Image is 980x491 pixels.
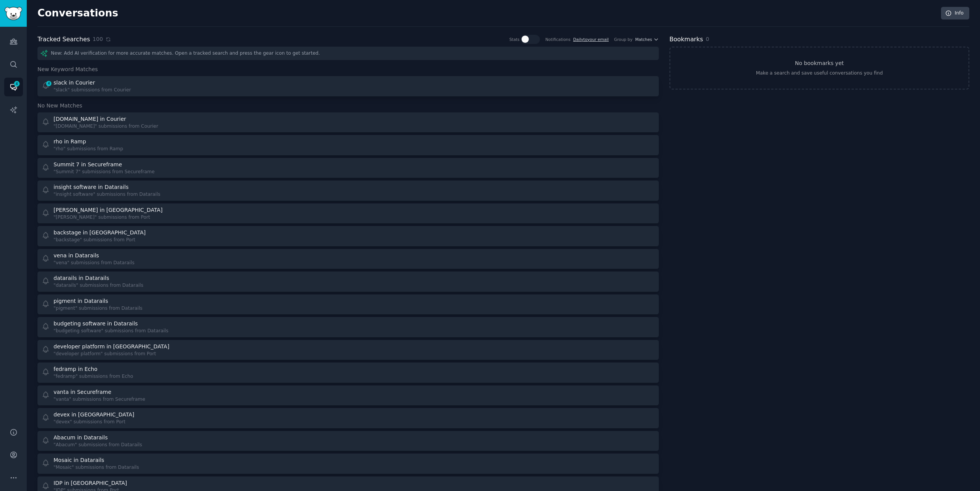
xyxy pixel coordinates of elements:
a: datarails in Datarails"datarails" submissions from Datarails [37,272,659,292]
div: vanta in Secureframe [54,388,111,396]
span: Matches [635,37,652,42]
div: "datarails" submissions from Datarails [54,282,143,289]
span: 4 [13,81,20,86]
div: "Summit 7" submissions from Secureframe [54,169,154,176]
span: 0 [706,36,709,42]
a: Info [941,7,969,20]
div: datarails in Datarails [54,274,109,282]
div: Notifications [545,37,570,42]
div: slack in Courier [54,79,95,87]
span: 4 [46,81,52,86]
div: backstage in [GEOGRAPHIC_DATA] [54,229,146,237]
h2: Tracked Searches [37,35,90,44]
h2: Conversations [37,7,118,20]
div: "Mosaic" submissions from Datarails [54,464,139,471]
a: [PERSON_NAME] in [GEOGRAPHIC_DATA]"[PERSON_NAME]" submissions from Port [37,203,659,224]
div: Group by [614,37,632,42]
h3: No bookmarks yet [795,59,844,67]
a: budgeting software in Datarails"budgeting software" submissions from Datarails [37,317,659,337]
div: "Abacum" submissions from Datarails [54,442,142,449]
a: devex in [GEOGRAPHIC_DATA]"devex" submissions from Port [37,408,659,428]
div: "slack" submissions from Courier [54,87,131,94]
div: devex in [GEOGRAPHIC_DATA] [54,411,134,419]
div: Stats [509,37,520,42]
div: "vena" submissions from Datarails [54,260,135,267]
a: [DOMAIN_NAME] in Courier"[DOMAIN_NAME]" submissions from Courier [37,112,659,133]
div: Summit 7 in Secureframe [54,161,122,169]
div: New: Add AI verification for more accurate matches. Open a tracked search and press the gear icon... [37,47,659,60]
div: "budgeting software" submissions from Datarails [54,328,168,335]
div: fedramp in Echo [54,365,98,373]
div: "[DOMAIN_NAME]" submissions from Courier [54,123,158,130]
div: [DOMAIN_NAME] in Courier [54,115,126,123]
a: vena in Datarails"vena" submissions from Datarails [37,249,659,269]
a: fedramp in Echo"fedramp" submissions from Echo [37,363,659,383]
a: No bookmarks yetMake a search and save useful conversations you find [670,47,969,89]
img: GummySearch logo [5,7,22,20]
div: "devex" submissions from Port [54,419,136,426]
div: "rho" submissions from Ramp [54,146,123,153]
div: "[PERSON_NAME]" submissions from Port [54,214,164,221]
button: Matches [635,37,658,42]
a: backstage in [GEOGRAPHIC_DATA]"backstage" submissions from Port [37,226,659,246]
div: pigment in Datarails [54,297,108,305]
h2: Bookmarks [670,35,703,44]
a: Mosaic in Datarails"Mosaic" submissions from Datarails [37,454,659,474]
div: insight software in Datarails [54,183,128,191]
a: pigment in Datarails"pigment" submissions from Datarails [37,294,659,315]
a: developer platform in [GEOGRAPHIC_DATA]"developer platform" submissions from Port [37,340,659,360]
a: Abacum in Datarails"Abacum" submissions from Datarails [37,431,659,451]
div: "pigment" submissions from Datarails [54,305,143,312]
a: insight software in Datarails"insight software" submissions from Datarails [37,180,659,201]
div: "vanta" submissions from Secureframe [54,396,145,403]
div: "developer platform" submissions from Port [54,351,171,358]
div: "backstage" submissions from Port [54,237,147,244]
div: rho in Ramp [54,138,86,146]
div: developer platform in [GEOGRAPHIC_DATA] [54,343,169,351]
div: "fedramp" submissions from Echo [54,373,133,380]
div: [PERSON_NAME] in [GEOGRAPHIC_DATA] [54,206,163,214]
div: Mosaic in Datarails [54,456,104,464]
div: budgeting software in Datarails [54,320,138,328]
a: Summit 7 in Secureframe"Summit 7" submissions from Secureframe [37,158,659,178]
span: 100 [93,35,103,43]
div: IDP in [GEOGRAPHIC_DATA] [54,479,127,487]
div: Make a search and save useful conversations you find [756,70,883,77]
a: Dailytoyour email [573,37,609,42]
a: 4 [4,78,23,96]
a: vanta in Secureframe"vanta" submissions from Secureframe [37,385,659,406]
div: "insight software" submissions from Datarails [54,191,160,198]
a: 4slack in Courier"slack" submissions from Courier [37,76,659,96]
a: rho in Ramp"rho" submissions from Ramp [37,135,659,155]
div: Abacum in Datarails [54,434,108,442]
span: New Keyword Matches [37,65,98,73]
div: vena in Datarails [54,252,99,260]
span: No New Matches [37,102,82,110]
